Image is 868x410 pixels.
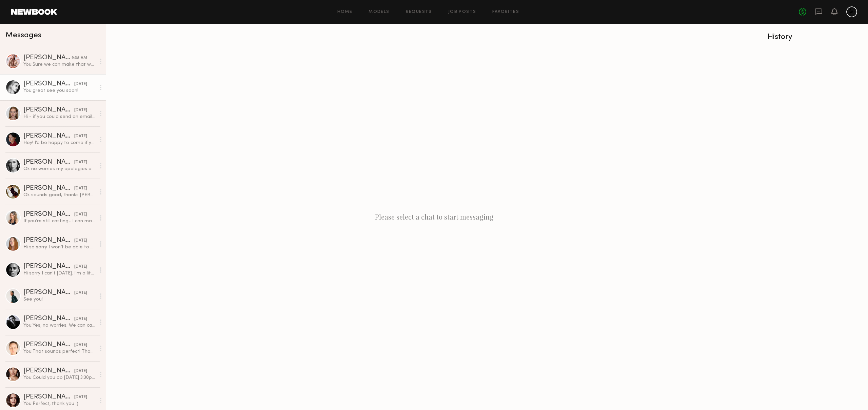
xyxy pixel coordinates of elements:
[23,342,74,348] div: [PERSON_NAME]
[74,107,87,114] div: [DATE]
[23,244,96,250] div: Hi so sorry I won’t be able to make it [DATE]. I had something come up.
[74,185,87,192] div: [DATE]
[23,140,96,146] div: Hey! I’d be happy to come if you contact my agent [PERSON_NAME][EMAIL_ADDRESS][DOMAIN_NAME]
[23,166,96,172] div: Ok no worries my apologies again! Work took longer than expected… Let’s stay in touch and thank y...
[74,316,87,322] div: [DATE]
[74,290,87,296] div: [DATE]
[74,133,87,140] div: [DATE]
[23,133,74,140] div: [PERSON_NAME]
[23,374,96,381] div: You: Could you do [DATE] 3:30pm?
[5,32,41,39] span: Messages
[74,264,87,270] div: [DATE]
[369,10,389,14] a: Models
[23,270,96,276] div: Hi sorry I can't [DATE]. I'm a little under the weather [DATE]
[74,368,87,374] div: [DATE]
[23,159,74,166] div: [PERSON_NAME]
[23,107,74,114] div: [PERSON_NAME]
[337,10,353,14] a: Home
[74,211,87,218] div: [DATE]
[23,401,96,407] div: You: Perfect, thank you :)
[74,238,87,244] div: [DATE]
[23,315,74,322] div: [PERSON_NAME]
[23,218,96,224] div: If you’re still casting- I can make time to come [DATE]?
[23,296,96,303] div: See you!
[23,394,74,401] div: [PERSON_NAME]
[23,87,96,94] div: You: great see you soon!
[406,10,432,14] a: Requests
[74,342,87,348] div: [DATE]
[448,10,476,14] a: Job Posts
[23,289,74,296] div: [PERSON_NAME]
[23,211,74,218] div: [PERSON_NAME]
[23,114,96,120] div: Hi - if you could send an email to [PERSON_NAME][EMAIL_ADDRESS][DOMAIN_NAME] she can set up a tim...
[74,394,87,401] div: [DATE]
[23,368,74,374] div: [PERSON_NAME]
[23,61,96,68] div: You: Sure we can make that work. What day do you come back to [GEOGRAPHIC_DATA]?
[23,263,74,270] div: [PERSON_NAME]
[23,185,74,192] div: [PERSON_NAME]
[74,159,87,166] div: [DATE]
[23,81,74,87] div: [PERSON_NAME]
[23,348,96,355] div: You: That sounds perfect! Thank you :)
[74,81,87,87] div: [DATE]
[23,55,72,61] div: [PERSON_NAME]
[23,237,74,244] div: [PERSON_NAME]
[72,55,87,61] div: 9:38 AM
[768,33,863,41] div: History
[492,10,519,14] a: Favorites
[23,192,96,198] div: Ok sounds good, thanks [PERSON_NAME]!!
[106,24,762,410] div: Please select a chat to start messaging
[23,322,96,329] div: You: Yes, no worries. We can call you on the next casting. Thank you for the message.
